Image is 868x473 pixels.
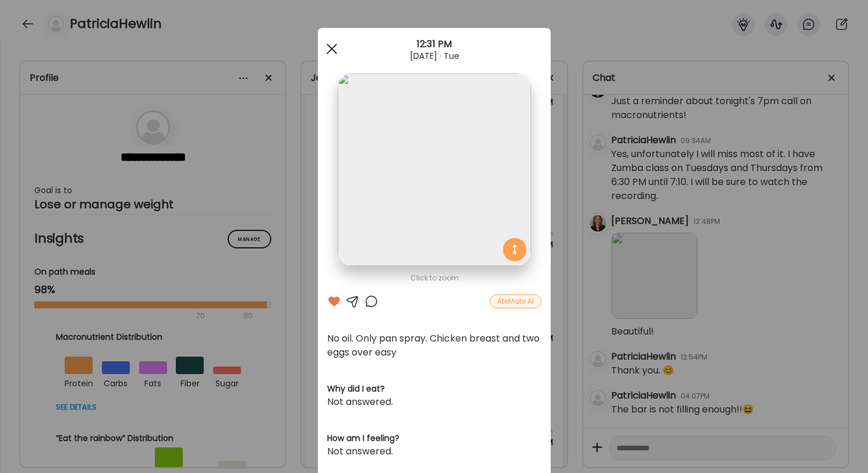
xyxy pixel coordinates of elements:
div: 12:31 PM [318,37,551,51]
div: No oil. Only pan spray. Chicken breast and two eggs over easy [327,332,541,360]
h3: Why did I eat? [327,383,541,395]
div: Not answered. [327,444,541,458]
h3: How am I feeling? [327,432,541,444]
img: images%2FmZqu9VpagTe18dCbHwWVMLxYdAy2%2F6LbwZsAYY585U0gwPyPi%2Fh2tRyLLqU2g2OVwPpSCu_1080 [338,73,530,266]
div: [DATE] · Tue [318,51,551,61]
div: Click to zoom [327,271,541,285]
div: AteMate AI [490,294,541,308]
div: Not answered. [327,395,541,409]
